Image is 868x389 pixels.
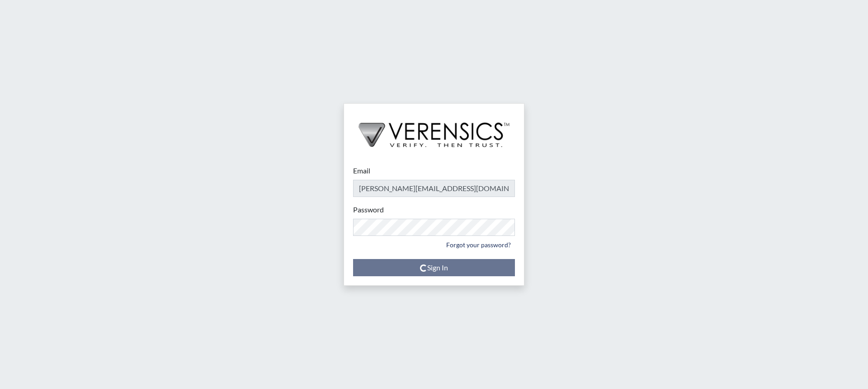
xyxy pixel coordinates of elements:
label: Email [353,165,370,176]
label: Password [353,204,384,215]
img: logo-wide-black.2aad4157.png [344,104,524,156]
a: Forgot your password? [442,238,515,252]
button: Sign In [353,259,515,276]
input: Email [353,180,515,197]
